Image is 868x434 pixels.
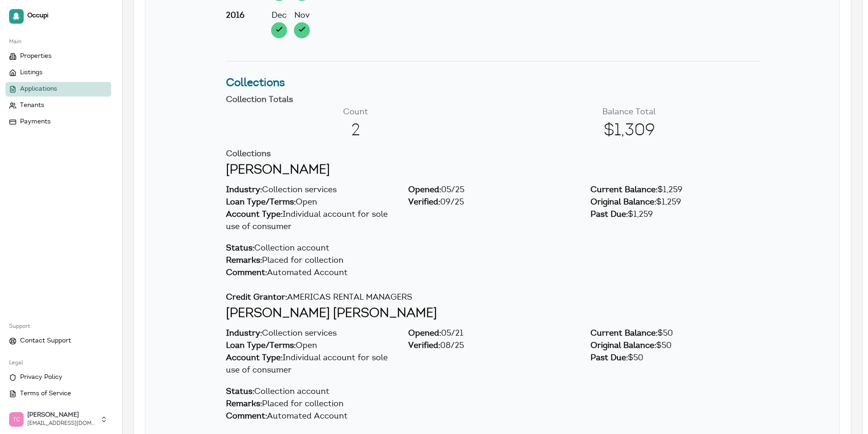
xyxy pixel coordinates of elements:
[27,420,97,427] span: [EMAIL_ADDRESS][DOMAIN_NAME]
[5,66,111,80] a: Listings
[226,354,282,363] span: Account Type:
[499,107,759,119] p: Balance Total
[226,209,395,234] div: Individual account for sole use of consumer
[408,342,440,350] span: Verified:
[226,267,759,292] div: Automated Account
[5,49,111,64] a: Properties
[20,85,57,94] span: Applications
[226,292,759,304] div: AMERICAS RENTAL MANAGERS
[5,319,111,334] div: Support
[591,186,657,194] span: Current Balance:
[20,389,71,398] span: Terms of Service
[226,211,282,219] span: Account Type:
[408,186,441,194] span: Opened:
[20,101,44,110] span: Tenants
[5,115,111,129] a: Payments
[591,340,759,352] div: $50
[591,199,656,207] span: Original Balance:
[226,352,395,377] div: Individual account for sole use of consumer
[591,330,657,338] span: Current Balance:
[20,337,71,346] span: Contact Support
[5,356,111,370] div: Legal
[226,150,759,158] h4: Collections
[591,211,628,219] span: Past Due:
[591,197,759,209] div: $1,259
[226,255,759,267] div: Placed for collection
[226,245,254,253] span: Status:
[408,330,441,338] span: Opened:
[226,12,245,20] strong: 2016
[408,340,577,352] div: 08/25
[226,197,395,209] div: Open
[5,82,111,97] a: Applications
[27,412,97,420] span: [PERSON_NAME]
[226,107,486,119] p: Count
[27,12,108,20] span: Occupi
[5,387,111,401] a: Terms of Service
[408,199,440,207] span: Verified:
[9,412,24,427] img: Trudy Childers
[408,197,577,209] div: 09/25
[226,328,395,340] div: Collection services
[591,184,759,197] div: $1,259
[499,119,759,143] span: $1,309
[226,161,759,180] h2: [PERSON_NAME]
[5,334,111,348] a: Contact Support
[226,257,262,265] span: Remarks:
[5,98,111,113] a: Tenants
[226,330,262,338] span: Industry:
[226,400,262,408] span: Remarks:
[226,294,287,302] span: Credit Grantor:
[591,209,759,221] div: $1,259
[226,386,759,398] div: Collection account
[20,68,42,77] span: Listings
[5,408,111,430] button: Trudy Childers[PERSON_NAME][EMAIL_ADDRESS][DOMAIN_NAME]
[226,388,254,396] span: Status:
[408,184,577,197] div: 05/25
[20,373,62,382] span: Privacy Policy
[20,52,51,61] span: Properties
[226,243,759,255] div: Collection account
[5,5,111,27] a: Occupi
[408,328,577,340] div: 05/21
[226,119,486,143] span: 2
[226,184,395,197] div: Collection services
[226,342,296,350] span: Loan Type/Terms:
[226,75,759,92] h3: Collections
[226,269,267,277] span: Comment:
[591,354,628,363] span: Past Due:
[294,10,310,22] div: Nov
[226,199,296,207] span: Loan Type/Terms:
[591,342,656,350] span: Original Balance:
[5,370,111,385] a: Privacy Policy
[591,328,759,340] div: $50
[5,35,111,49] div: Main
[226,340,395,352] div: Open
[226,96,759,104] h4: Collection Totals
[226,413,267,421] span: Comment:
[226,398,759,411] div: Placed for collection
[591,352,759,365] div: $50
[226,304,759,323] h2: [PERSON_NAME] [PERSON_NAME]
[271,10,287,22] div: Dec
[226,186,262,194] span: Industry:
[20,117,51,127] span: Payments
